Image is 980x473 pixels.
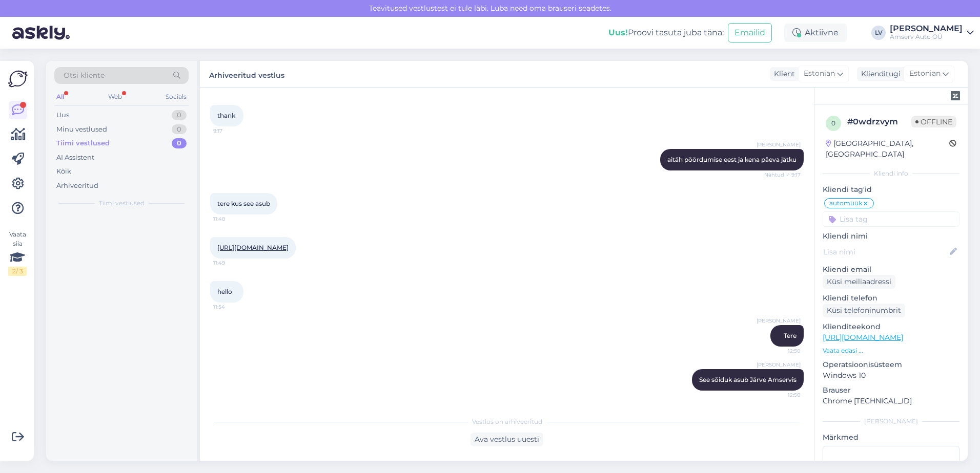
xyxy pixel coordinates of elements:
[56,166,71,177] div: Kõik
[847,116,911,128] div: # 0wdrzvym
[471,433,543,446] div: Ava vestlus uuesti
[106,90,124,103] div: Web
[911,116,956,127] span: Offline
[784,24,847,42] div: Aktiivne
[56,138,110,148] div: Tiimi vestlused
[770,69,795,79] div: Klient
[762,347,801,355] span: 12:50
[217,112,235,119] span: thank
[857,69,901,79] div: Klienditugi
[172,138,187,148] div: 0
[757,317,801,325] span: [PERSON_NAME]
[728,23,772,42] button: Emailid
[823,304,905,317] div: Küsi telefoninumbrit
[56,110,69,120] div: Uus
[823,385,959,396] p: Brauser
[826,138,949,160] div: [GEOGRAPHIC_DATA], [GEOGRAPHIC_DATA]
[871,26,886,40] div: LV
[217,288,232,295] span: hello
[823,184,959,195] p: Kliendi tag'id
[890,33,963,41] div: Amserv Auto OÜ
[608,27,724,39] div: Proovi tasuta juba täna:
[784,332,797,339] span: Tere
[823,417,959,426] div: [PERSON_NAME]
[823,264,959,275] p: Kliendi email
[829,200,862,206] span: automüük
[823,246,948,257] input: Lisa nimi
[762,391,801,399] span: 12:50
[831,119,835,127] span: 0
[823,333,903,342] a: [URL][DOMAIN_NAME]
[951,91,960,100] img: zendesk
[823,321,959,332] p: Klienditeekond
[213,259,252,267] span: 11:49
[823,346,959,355] p: Vaata edasi ...
[823,211,959,227] input: Lisa tag
[64,70,105,81] span: Otsi kliente
[213,303,252,311] span: 11:54
[823,169,959,178] div: Kliendi info
[823,293,959,304] p: Kliendi telefon
[213,127,252,135] span: 9:17
[172,124,187,135] div: 0
[217,244,289,251] a: [URL][DOMAIN_NAME]
[8,230,27,276] div: Vaata siia
[762,171,801,179] span: Nähtud ✓ 9:17
[757,141,801,148] span: [PERSON_NAME]
[823,275,895,289] div: Küsi meiliaadressi
[608,28,628,37] b: Uus!
[804,68,835,79] span: Estonian
[217,200,270,207] span: tere kus see asub
[699,376,797,383] span: See sõiduk asub Järve Amservis
[823,231,959,242] p: Kliendi nimi
[56,124,107,135] div: Minu vestlused
[56,153,94,163] div: AI Assistent
[172,110,187,120] div: 0
[99,199,145,208] span: Tiimi vestlused
[164,90,189,103] div: Socials
[8,267,27,276] div: 2 / 3
[8,69,28,89] img: Askly Logo
[890,25,963,33] div: [PERSON_NAME]
[209,67,284,81] label: Arhiveeritud vestlus
[823,359,959,370] p: Operatsioonisüsteem
[757,361,801,369] span: [PERSON_NAME]
[213,215,252,223] span: 11:48
[56,181,98,191] div: Arhiveeritud
[54,90,66,103] div: All
[823,396,959,406] p: Chrome [TECHNICAL_ID]
[667,156,797,163] span: aitäh pöördumise eest ja kena päeva jätku
[890,25,974,41] a: [PERSON_NAME]Amserv Auto OÜ
[472,417,542,426] span: Vestlus on arhiveeritud
[823,432,959,443] p: Märkmed
[823,370,959,381] p: Windows 10
[909,68,941,79] span: Estonian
